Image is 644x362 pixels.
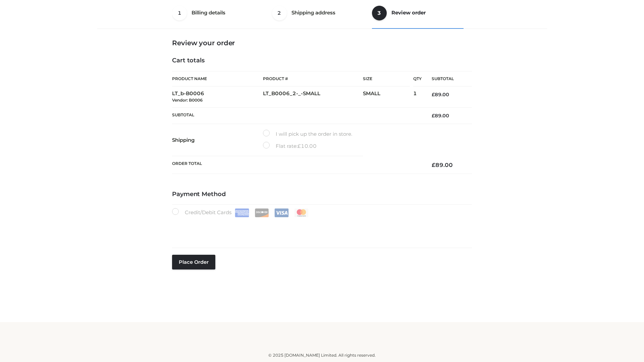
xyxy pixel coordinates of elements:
h3: Review your order [172,39,472,47]
th: Size [363,71,410,86]
small: Vendor: B0006 [172,98,203,103]
bdi: 89.00 [432,92,449,98]
iframe: Secure payment input frame [171,216,471,240]
th: Qty [413,71,422,86]
th: Subtotal [172,107,422,124]
td: LT_B0006_2-_-SMALL [263,86,363,108]
h4: Cart totals [172,57,472,64]
label: I will pick up the order in store. [263,130,352,138]
th: Subtotal [422,71,472,86]
bdi: 89.00 [432,162,453,168]
td: SMALL [363,86,413,108]
img: Amex [235,208,249,217]
th: Shipping [172,124,263,156]
span: £ [298,143,301,149]
span: £ [432,162,435,168]
div: © 2025 [DOMAIN_NAME] Limited. All rights reserved. [100,352,544,359]
img: Discover [255,208,269,217]
td: 1 [413,86,422,108]
bdi: 89.00 [432,113,449,119]
td: LT_b-B0006 [172,86,263,108]
th: Product Name [172,71,263,86]
th: Order Total [172,156,422,174]
label: Flat rate: [263,142,317,150]
img: Visa [274,208,289,217]
label: Credit/Debit Cards [172,208,309,217]
bdi: 10.00 [298,143,317,149]
th: Product # [263,71,363,86]
img: Mastercard [294,208,309,217]
span: £ [432,113,435,119]
h4: Payment Method [172,191,472,198]
button: Place order [172,255,215,269]
span: £ [432,92,435,98]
